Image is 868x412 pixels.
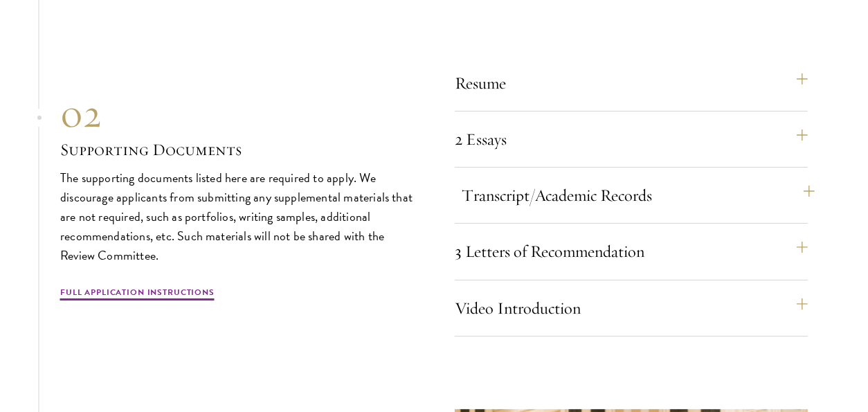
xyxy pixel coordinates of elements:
div: 02 [60,89,413,138]
button: Resume [455,66,808,100]
h3: Supporting Documents [60,138,413,161]
button: Transcript/Academic Records [462,179,815,212]
button: 2 Essays [455,123,808,156]
a: Full Application Instructions [60,286,215,303]
p: The supporting documents listed here are required to apply. We discourage applicants from submitt... [60,168,413,265]
button: Video Introduction [455,292,808,325]
button: 3 Letters of Recommendation [455,235,808,268]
